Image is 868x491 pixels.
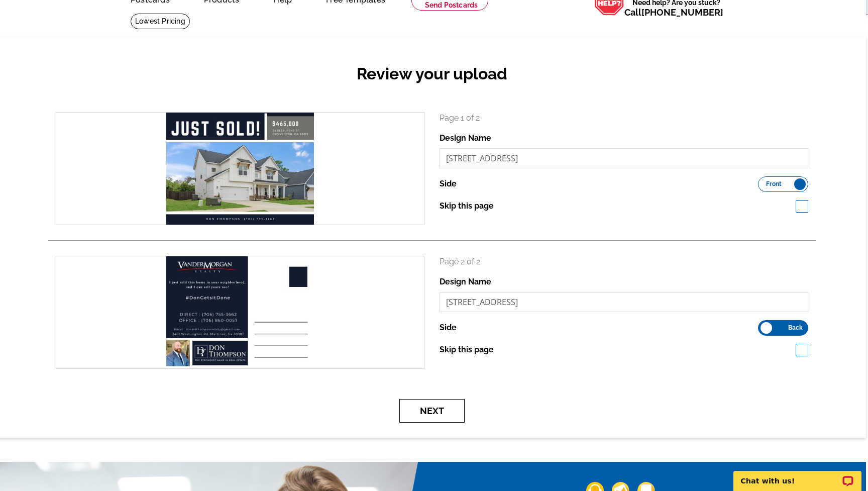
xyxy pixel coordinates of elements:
input: File Name [440,148,808,168]
p: Page 2 of 2 [440,256,808,268]
iframe: LiveChat chat widget [727,459,868,491]
label: Side [440,322,457,334]
span: Front [766,181,782,186]
p: Page 1 of 2 [440,112,808,124]
a: [PHONE_NUMBER] [641,7,723,18]
button: Next [399,399,465,423]
span: Call [624,7,723,18]
span: Back [788,325,803,330]
label: Side [440,178,457,190]
label: Skip this page [440,200,494,212]
label: Skip this page [440,344,494,356]
label: Design Name [440,132,491,144]
label: Design Name [440,276,491,288]
input: File Name [440,292,808,312]
h2: Review your upload [48,64,816,83]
